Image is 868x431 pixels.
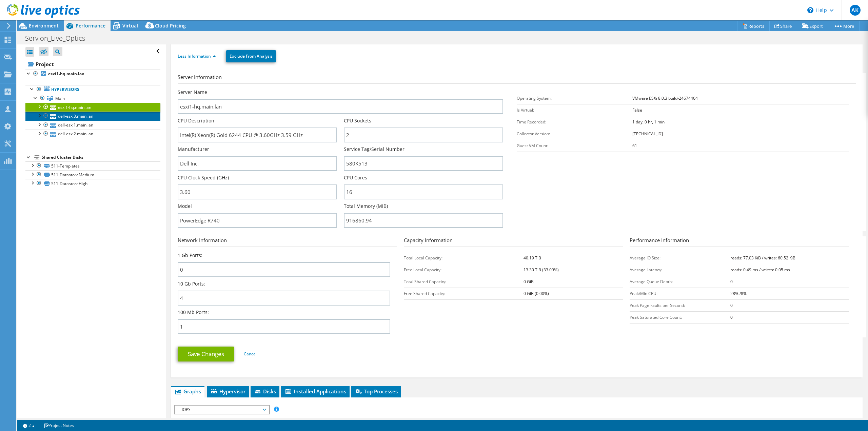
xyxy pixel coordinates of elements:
span: AK [850,5,861,16]
label: Total Memory (MiB) [344,203,388,210]
a: esxi1-hq.main.lan [25,70,160,78]
span: Environment [29,22,59,29]
a: dell-esxi3.main.lan [25,112,160,120]
svg: \n [807,7,813,13]
b: False [632,107,642,113]
td: Peak Page Faults per Second: [630,299,730,311]
a: Main [25,94,160,103]
label: 1 Gb Ports: [178,252,202,259]
b: 1 day, 0 hr, 1 min [632,119,665,125]
label: CPU Cores [344,174,367,181]
span: Hypervisor [210,388,245,395]
a: Export [797,21,828,31]
h3: Network Information [178,236,397,247]
a: Cancel [244,351,257,357]
b: 0 [730,314,733,320]
span: Installed Applications [284,388,346,395]
span: Cloud Pricing [155,22,186,29]
b: 0 GiB [524,279,534,285]
span: Top Processes [355,388,398,395]
b: [TECHNICAL_ID] [632,131,663,137]
td: Collector Version: [517,128,632,140]
td: Operating System: [517,92,632,104]
td: Guest VM Count: [517,140,632,152]
td: Average IO Size: [630,252,730,264]
a: Share [769,21,797,31]
td: Peak/Min CPU: [630,288,730,299]
label: 10 Gb Ports: [178,280,205,287]
a: 511-DatastoreMedium [25,170,160,179]
label: Server Name [178,89,207,96]
td: Average Queue Depth: [630,276,730,288]
a: esxi1-hq.main.lan [25,103,160,112]
div: Shared Cluster Disks [42,153,160,161]
span: Disks [254,388,276,395]
td: Total Shared Capacity: [404,276,524,288]
label: CPU Clock Speed (GHz) [178,174,229,181]
a: 2 [18,421,39,430]
td: Average Latency: [630,264,730,276]
span: Performance [76,22,105,29]
label: Manufacturer [178,146,209,153]
h1: Servion_Live_Optics [22,35,96,42]
td: Peak Saturated Core Count: [630,311,730,323]
a: Project [25,59,160,70]
span: IOPS [178,406,265,414]
a: Less Information [178,53,216,59]
b: 0 [730,279,733,285]
b: 0 GiB (0.00%) [524,291,549,296]
h3: Capacity Information [404,236,623,247]
td: Time Recorded: [517,116,632,128]
span: Virtual [122,22,138,29]
a: dell-esxi2.main.lan [25,130,160,138]
label: Model [178,203,192,210]
b: 61 [632,143,637,149]
a: Exclude From Analysis [226,50,276,62]
a: 511-Templates [25,161,160,170]
a: More [828,21,860,31]
b: 28% /8% [730,291,747,296]
label: Service Tag/Serial Number [344,146,405,153]
b: 0 [730,302,733,308]
a: Hypervisors [25,85,160,94]
b: 40.19 TiB [524,255,541,261]
label: CPU Description [178,117,214,124]
h3: Performance Information [630,236,849,247]
label: CPU Sockets [344,117,371,124]
b: reads: 0.49 ms / writes: 0.05 ms [730,267,790,273]
b: esxi1-hq.main.lan [48,71,84,77]
span: Graphs [174,388,201,395]
a: 511-DatastoreHigh [25,179,160,188]
label: 100 Mb Ports: [178,309,209,316]
a: Save Changes [178,347,234,361]
span: Main [55,96,65,101]
a: Reports [737,21,770,31]
h3: Server Information [178,73,856,84]
a: dell-esxi1.main.lan [25,121,160,130]
td: Is Virtual: [517,104,632,116]
td: Free Local Capacity: [404,264,524,276]
b: reads: 77.03 KiB / writes: 60.52 KiB [730,255,795,261]
b: 13.30 TiB (33.09%) [524,267,559,273]
a: Project Notes [39,421,79,430]
b: VMware ESXi 8.0.3 build-24674464 [632,95,698,101]
td: Free Shared Capacity: [404,288,524,299]
td: Total Local Capacity: [404,252,524,264]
